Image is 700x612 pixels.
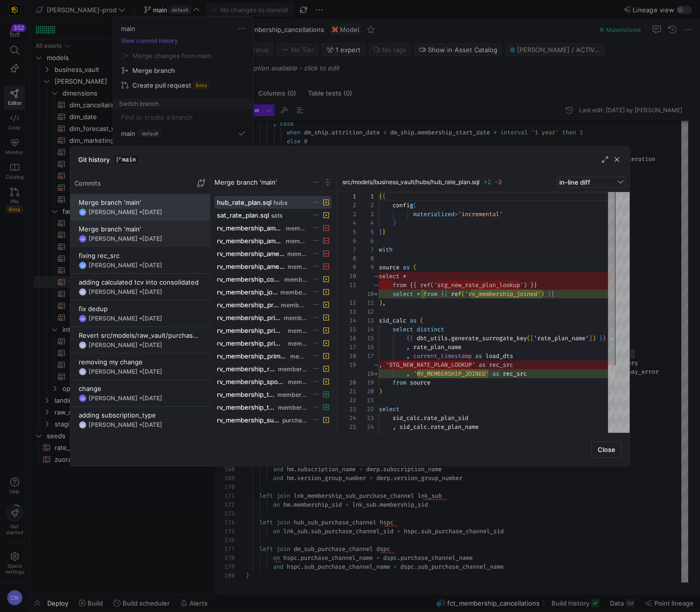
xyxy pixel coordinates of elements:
span: rv_membership_spouse_membership.sql [217,378,286,386]
span: sid_calc [393,414,420,422]
button: rv_membership_primary_membership.sqlmembership [214,337,332,350]
span: select [393,325,413,333]
span: rv_membership_primary_ccm_version.sql [217,326,286,334]
span: current_timestamp [413,352,472,360]
div: 21 [338,387,356,396]
div: 3 [338,210,356,219]
span: ) [541,290,544,298]
span: rv_membership_primary_membership.sql [217,339,286,347]
div: adding calculated tcv into consolidated [79,278,202,286]
span: ) [379,299,382,307]
div: 23 [338,405,356,414]
span: , [382,299,386,307]
div: NS [79,288,87,296]
span: as [410,317,417,324]
div: 4 [356,219,374,227]
span: . [420,414,424,422]
div: 18 [356,369,374,378]
div: 12 [338,298,356,307]
span: from [424,290,437,298]
span: membership [284,276,307,283]
button: rv_membership_primary_ccm_version.sqlmembership [214,324,332,337]
div: 22 [356,405,374,414]
span: 'rv_membership_joined' [465,290,541,298]
span: Close [598,446,615,453]
span: with [379,246,393,254]
div: 25 [338,422,356,431]
div: [PERSON_NAME] • [89,315,162,322]
button: rv_membership_joined.sqlmembership [214,286,332,298]
span: membership [281,302,307,309]
div: CM [79,235,87,243]
span: rv_membership_consolidated.sql [217,275,282,283]
span: 'incremental' [458,210,503,218]
span: ) [393,219,396,227]
div: 13 [356,316,374,325]
span: , [393,432,396,440]
button: Close [591,441,622,458]
button: fixing rec_srcTH[PERSON_NAME] •[DATE] [70,247,210,274]
button: rv_membership_primary_ccm.sqlmembership [214,311,332,324]
div: 18 [338,352,356,360]
span: ) [379,387,382,395]
div: 2 [356,201,374,210]
span: as [475,352,482,360]
div: 25 [356,431,374,440]
span: rv_membership_raw.sql [217,365,276,373]
div: 12 [356,307,374,316]
div: 24 [356,422,374,431]
span: source [379,263,399,271]
span: rv_membership_primary.sql [217,301,279,309]
span: membership [288,263,307,270]
button: rv_membership_sub_purchase_channel.sqlpurchase_channel [214,414,332,426]
span: [DATE] [142,208,162,216]
span: rv_membership_amend_subscription.yml [217,262,286,270]
span: hub_rate_plan.sql [217,198,272,206]
span: membership [288,379,307,386]
button: sat_rate_plan.sqlsats [214,209,332,222]
div: Merge branch 'main' [79,225,202,233]
span: , [393,423,396,431]
div: 9 [338,263,356,272]
span: membership [284,315,307,322]
button: removing my changeNS[PERSON_NAME] •[DATE] [70,354,210,380]
span: } [382,228,386,236]
div: TH [79,261,87,269]
div: 7 [338,245,356,254]
span: dbt_utils [417,334,448,342]
span: membership [288,327,307,334]
span: ( [420,317,424,324]
span: hubs [274,199,287,206]
div: 6 [338,236,356,245]
span: } [603,334,606,342]
div: [PERSON_NAME] • [89,235,162,242]
span: src/models/business_vault/hubs/hub_rate_plan.sql [342,179,480,186]
div: 17 [338,343,356,352]
span: sid_calc [399,432,427,440]
button: rv_membership_amend_member.ymlmembership [214,234,332,247]
div: 23 [356,414,374,422]
span: , [406,343,410,351]
span: [DATE] [142,368,162,375]
div: 20 [356,387,374,396]
div: CM [79,394,87,402]
span: 'rate_plan_name' [534,334,589,342]
span: distinct [417,325,444,333]
span: load_dts [430,432,458,440]
span: rec_src [503,370,527,378]
div: 14 [356,325,374,334]
span: membership [290,353,307,360]
button: rv_membership_primary_membership_version.sqlmembership [214,350,332,362]
div: [PERSON_NAME] • [89,342,162,349]
span: . [427,432,430,440]
span: . [427,423,430,431]
span: ] [589,334,592,342]
div: 7 [356,245,374,254]
div: fixing rec_src [79,252,202,259]
button: rv_membership_tcv.ymlmembership [214,401,332,414]
div: [PERSON_NAME] • [89,368,162,375]
span: membership [286,238,307,245]
span: main [122,156,136,163]
button: rv_membership_amend_subscription.sqlmembership [214,247,332,260]
div: 20 [338,378,356,387]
